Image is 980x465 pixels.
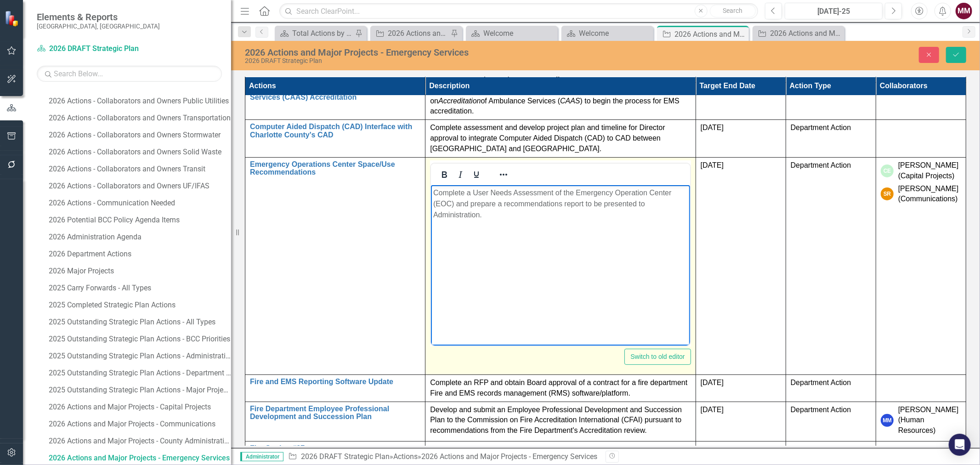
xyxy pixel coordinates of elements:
[49,199,231,207] div: 2026 Actions - Communication Needed
[560,97,580,105] em: CAAS
[579,28,651,39] div: Welcome
[881,164,894,177] div: CE
[496,168,511,181] button: Reveal or hide additional toolbar items
[49,352,231,360] div: 2025 Outstanding Strategic Plan Actions - Administration Agenda
[46,179,231,193] a: 2026 Actions - Collaborators and Owners UF/IFAS
[250,123,420,139] a: Computer Aided Dispatch (CAD) Interface with Charlotte County's CAD
[624,349,691,365] button: Switch to old editor
[788,6,879,17] div: [DATE]-25
[49,165,231,173] div: 2026 Actions - Collaborators and Owners Transit
[438,97,481,105] em: Accreditation
[430,378,691,399] p: Complete an RFP and obtain Board approval of a contract for a fire department Fire and EMS record...
[49,403,231,411] div: 2026 Actions and Major Projects - Capital Projects
[49,301,231,309] div: 2025 Completed Strategic Plan Actions
[49,335,231,343] div: 2025 Outstanding Strategic Plan Actions - BCC Priorities
[46,196,231,210] a: 2026 Actions - Communication Needed
[46,230,231,244] a: 2026 Administration Agenda
[49,233,231,241] div: 2026 Administration Agenda
[46,213,231,227] a: 2026 Potential BCC Policy Agenda Items
[453,168,468,181] button: Italic
[785,3,883,19] button: [DATE]-25
[701,379,724,386] span: [DATE]
[430,85,691,117] p: Complete Self-Assessment and Application for the Commission on of Ambulance Services ( ) to begin...
[469,168,484,181] button: Underline
[431,185,690,346] iframe: Rich Text Area
[49,454,231,462] div: 2026 Actions and Major Projects - Emergency Services
[373,28,448,39] a: 2026 Actions and Major Projects - Communications
[49,216,231,224] div: 2026 Potential BCC Policy Agenda Items
[46,281,231,295] a: 2025 Carry Forwards - All Types
[564,28,651,39] a: Welcome
[46,315,231,329] a: 2025 Outstanding Strategic Plan Actions - All Types
[49,148,231,156] div: 2026 Actions - Collaborators and Owners Solid Waste
[881,187,894,200] div: SR
[430,123,691,154] p: Complete assessment and develop project plan and timeline for Director approval to integrate Comp...
[701,406,724,414] span: [DATE]
[710,5,756,17] button: Search
[37,11,160,23] span: Elements & Reports
[791,161,851,169] span: Department Action
[755,28,842,39] a: 2026 Actions and Major Projects - Capital Projects
[791,445,838,453] span: Major Projects
[49,318,231,326] div: 2025 Outstanding Strategic Plan Actions - All Types
[49,250,231,258] div: 2026 Department Actions
[49,267,231,275] div: 2026 Major Projects
[674,28,747,40] div: 2026 Actions and Major Projects - Emergency Services
[49,131,231,139] div: 2026 Actions - Collaborators and Owners Stormwater
[277,28,353,39] a: Total Actions by Type
[49,369,231,377] div: 2025 Outstanding Strategic Plan Actions - Department Actions
[301,452,390,461] a: 2026 DRAFT Strategic Plan
[49,114,231,122] div: 2026 Actions - Collaborators and Owners Transportation
[46,400,231,414] a: 2026 Actions and Major Projects - Capital Projects
[288,452,599,462] div: » »
[791,124,851,131] span: Department Action
[436,168,452,181] button: Bold
[393,452,418,461] a: Actions
[46,94,231,108] a: 2026 Actions - Collaborators and Owners Public Utilities
[46,111,231,125] a: 2026 Actions - Collaborators and Owners Transportation
[245,47,650,57] div: 2026 Actions and Major Projects - Emergency Services
[956,3,972,19] button: MM
[949,434,971,456] div: Open Intercom Messenger
[250,378,420,386] a: Fire and EMS Reporting Software Update
[49,97,231,105] div: 2026 Actions - Collaborators and Owners Public Utilities
[881,414,894,427] div: MM
[898,405,961,437] div: [PERSON_NAME] (Human Resources)
[46,366,231,380] a: 2025 Outstanding Strategic Plan Actions - Department Actions
[250,405,420,421] a: Fire Department Employee Professional Development and Succession Plan
[770,28,842,39] div: 2026 Actions and Major Projects - Capital Projects
[279,3,758,19] input: Search ClearPoint...
[46,349,231,363] a: 2025 Outstanding Strategic Plan Actions - Administration Agenda
[250,160,420,176] a: Emergency Operations Center Space/Use Recommendations
[430,405,691,437] p: Develop and submit an Employee Professional Development and Succession Plan to the Commission on ...
[245,57,650,64] div: 2026 DRAFT Strategic Plan
[37,23,160,30] small: [GEOGRAPHIC_DATA], [GEOGRAPHIC_DATA]
[292,28,353,39] div: Total Actions by Type
[49,420,231,428] div: 2026 Actions and Major Projects - Communications
[898,160,961,181] div: [PERSON_NAME] (Capital Projects)
[240,452,283,461] span: Administrator
[723,7,742,14] span: Search
[46,128,231,142] a: 2026 Actions - Collaborators and Owners Stormwater
[468,28,555,39] a: Welcome
[898,184,961,205] div: [PERSON_NAME] (Communications)
[46,145,231,159] a: 2026 Actions - Collaborators and Owners Solid Waste
[791,379,851,386] span: Department Action
[701,445,724,453] span: [DATE]
[37,66,222,82] input: Search Below...
[46,162,231,176] a: 2026 Actions - Collaborators and Owners Transit
[430,444,691,455] p: Complete design for Fire Station #27.
[46,298,231,312] a: 2025 Completed Strategic Plan Actions
[701,124,724,131] span: [DATE]
[49,284,231,292] div: 2025 Carry Forwards - All Types
[250,444,420,453] a: Fire Station #27
[46,417,231,431] a: 2026 Actions and Major Projects - Communications
[701,161,724,169] span: [DATE]
[5,10,21,26] img: ClearPoint Strategy
[46,383,231,397] a: 2025 Outstanding Strategic Plan Actions - Major Projects
[388,28,448,39] div: 2026 Actions and Major Projects - Communications
[37,44,152,54] a: 2026 DRAFT Strategic Plan
[49,437,231,445] div: 2026 Actions and Major Projects - County Administration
